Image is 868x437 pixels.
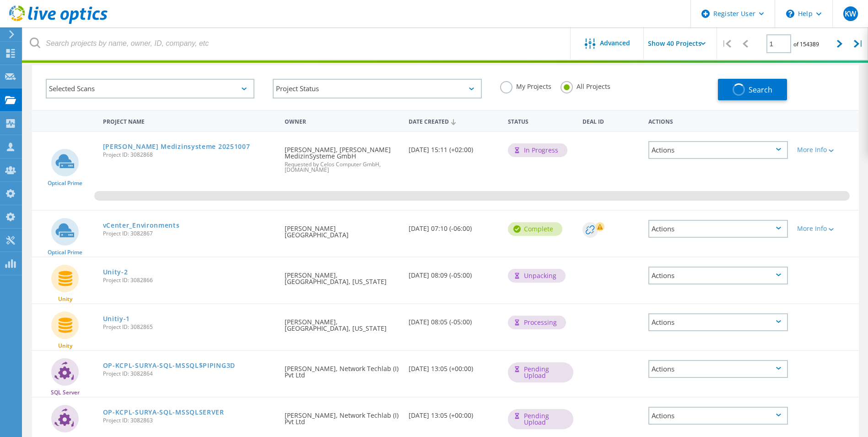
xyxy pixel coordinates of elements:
input: Search projects by name, owner, ID, company, etc [23,27,571,60]
span: Optical Prime [48,180,82,186]
a: OP-KCPL-SURYA-SQL-MSSQL$PIPING3D [103,362,235,369]
div: [PERSON_NAME], Network Techlab (I) Pvt Ltd [280,398,404,434]
span: SQL Server [51,390,80,395]
a: Unity-2 [103,269,128,275]
span: of 154389 [793,40,819,48]
div: Pending Upload [508,409,573,429]
span: Advanced [600,40,630,46]
div: Status [503,112,578,129]
div: Processing [508,316,566,329]
div: Actions [648,313,788,331]
span: Unity [58,343,72,349]
div: Pending Upload [508,362,573,382]
span: Project ID: 3082863 [103,418,276,423]
div: [DATE] 08:09 (-05:00) [404,257,503,288]
a: Unitiy-1 [103,316,130,322]
label: My Projects [500,81,551,90]
label: All Projects [561,81,610,90]
div: [DATE] 07:10 (-06:00) [404,211,503,241]
div: Project Status [273,79,481,98]
button: Search [718,79,787,100]
div: [DATE] 08:05 (-05:00) [404,304,503,334]
div: | [717,27,736,60]
a: vCenter_Environments [103,222,180,229]
a: OP-KCPL-SURYA-SQL-MSSQLSERVER [103,409,224,415]
div: [DATE] 13:05 (+00:00) [404,351,503,381]
span: Project ID: 3082866 [103,278,276,283]
div: [PERSON_NAME], [GEOGRAPHIC_DATA], [US_STATE] [280,257,404,294]
a: Live Optics Dashboard [9,19,108,26]
div: Actions [648,220,788,238]
span: Project ID: 3082867 [103,231,276,236]
div: | [849,27,868,60]
div: Project Name [98,112,280,129]
div: [PERSON_NAME], [GEOGRAPHIC_DATA], [US_STATE] [280,304,404,341]
div: Complete [508,222,562,236]
div: Actions [648,407,788,425]
div: [PERSON_NAME][GEOGRAPHIC_DATA] [280,211,404,247]
a: [PERSON_NAME] Medizinsysteme 20251007 [103,143,250,150]
span: KW [845,10,856,17]
div: Actions [648,267,788,284]
div: Actions [648,141,788,159]
span: Project ID: 3082864 [103,371,276,377]
div: [PERSON_NAME], Network Techlab (I) Pvt Ltd [280,351,404,388]
span: Search [749,85,772,95]
div: [PERSON_NAME], [PERSON_NAME] MedizinSysteme GmbH [280,132,404,182]
div: Selected Scans [46,79,254,98]
span: Optical Prime [48,250,82,255]
div: More Info [797,147,854,153]
div: Actions [644,112,793,129]
div: More Info [797,225,854,232]
span: Requested by Celos Computer GmbH, [DOMAIN_NAME] [285,162,399,173]
span: Project ID: 3082865 [103,324,276,330]
div: [DATE] 13:05 (+00:00) [404,398,503,428]
div: Date Created [404,112,503,130]
div: Owner [280,112,404,129]
div: In Progress [508,143,567,157]
div: Unpacking [508,269,566,283]
div: Actions [648,360,788,378]
svg: \n [786,10,794,18]
span: Unity [58,296,72,302]
span: Project ID: 3082868 [103,152,276,158]
div: Deal Id [578,112,644,129]
div: [DATE] 15:11 (+02:00) [404,132,503,162]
